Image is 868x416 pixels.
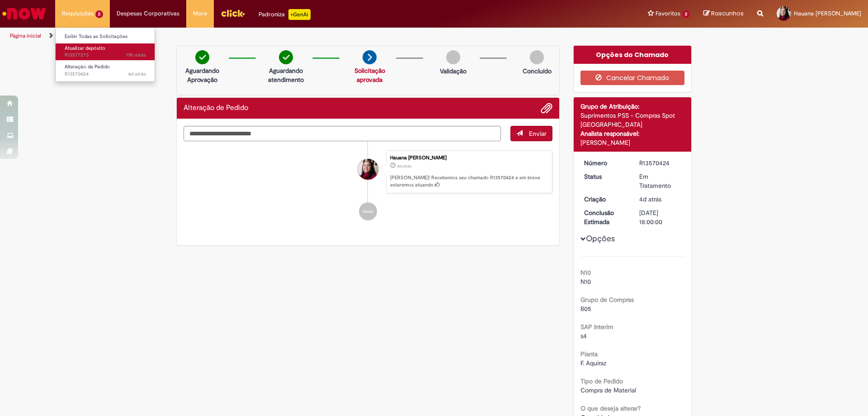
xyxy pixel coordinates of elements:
[711,9,744,18] span: Rascunhos
[639,208,681,226] div: [DATE] 18:00:00
[639,195,661,203] span: 4d atrás
[128,71,146,77] span: 4d atrás
[580,102,685,111] div: Grupo de Atribuição:
[703,10,744,18] a: Rascunhos
[390,155,547,161] div: Hauana [PERSON_NAME]
[358,159,378,180] div: Hauana Fernanda Freitas Da Silva
[7,28,572,44] ul: Trilhas de página
[580,386,636,394] span: Compra de Material
[128,71,146,77] time: 26/09/2025 12:27:42
[184,150,552,194] li: Hauana Fernanda Freitas Da Silva
[656,9,680,18] span: Favoritos
[523,67,552,76] p: Concluído
[65,52,146,59] span: R13577273
[56,62,155,79] a: Aberto R13570424 : Alteração de Pedido
[580,268,591,277] b: N10
[259,9,311,20] div: Padroniza
[184,104,248,112] h2: Alteração de Pedido Histórico de tíquete
[440,67,467,76] p: Validação
[126,52,146,58] span: 19h atrás
[1,5,47,23] img: ServiceNow
[580,350,598,358] b: Planta
[577,158,633,167] dt: Número
[580,138,685,147] div: [PERSON_NAME]
[65,63,110,70] span: Alteração de Pedido
[682,10,690,18] span: 2
[794,10,861,17] span: Hauana [PERSON_NAME]
[264,66,308,84] p: Aguardando atendimento
[126,52,146,58] time: 29/09/2025 14:29:06
[510,126,552,141] button: Enviar
[580,332,587,340] span: s4
[56,32,155,42] a: Exibir Todas as Solicitações
[446,50,460,64] img: img-circle-grey.png
[639,195,661,203] time: 26/09/2025 12:27:41
[529,129,547,138] span: Enviar
[10,32,41,39] a: Página inicial
[195,50,209,64] img: check-circle-green.png
[363,50,377,64] img: arrow-next.png
[95,10,103,18] span: 2
[580,404,641,412] b: O que deseja alterar?
[180,66,224,84] p: Aguardando Aprovação
[397,163,411,169] time: 26/09/2025 12:27:41
[580,277,591,286] span: N10
[639,172,681,190] div: Em Tratamento
[221,6,245,20] img: click_logo_yellow_360x200.png
[580,377,623,385] b: Tipo de Pedido
[639,195,681,204] div: 26/09/2025 12:27:41
[580,129,685,138] div: Analista responsável:
[639,158,681,167] div: R13570424
[184,141,552,230] ul: Histórico de tíquete
[184,126,501,141] textarea: Digite sua mensagem aqui...
[62,9,94,18] span: Requisições
[577,172,633,181] dt: Status
[55,27,155,82] ul: Requisições
[580,111,685,129] div: Suprimentos PSS - Compras Spot [GEOGRAPHIC_DATA]
[397,163,411,169] span: 4d atrás
[580,296,634,304] b: Grupo de Compras
[117,9,179,18] span: Despesas Corporativas
[390,174,547,188] p: [PERSON_NAME]! Recebemos seu chamado R13570424 e em breve estaremos atuando.
[580,323,613,331] b: SAP Interim
[580,305,591,313] span: B05
[580,359,606,367] span: F. Aquiraz
[354,67,385,84] a: Solicitação aprovada
[580,71,685,85] button: Cancelar Chamado
[288,9,311,20] p: +GenAi
[530,50,544,64] img: img-circle-grey.png
[577,195,633,204] dt: Criação
[65,71,146,78] span: R13570424
[65,45,105,52] span: Atualizar depósito
[56,43,155,60] a: Aberto R13577273 : Atualizar depósito
[574,46,692,64] div: Opções do Chamado
[193,9,207,18] span: More
[541,102,552,114] button: Adicionar anexos
[279,50,293,64] img: check-circle-green.png
[577,208,633,226] dt: Conclusão Estimada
